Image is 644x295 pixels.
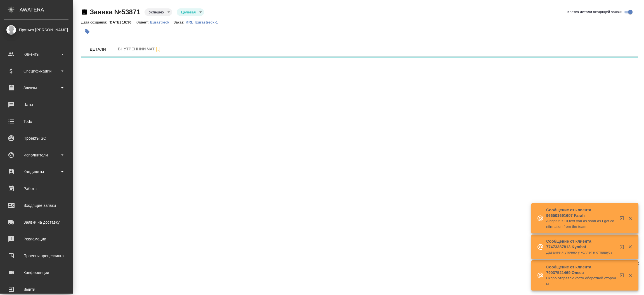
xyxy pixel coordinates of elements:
[1,182,71,196] a: Работы
[1,198,71,212] a: Входящие заявки
[4,84,68,92] div: Заказы
[174,20,186,24] p: Заказ:
[4,235,68,243] div: Рекламации
[147,10,165,15] button: Успешно
[4,218,68,226] div: Заявки на доставку
[1,215,71,229] a: Заявки на доставку
[1,131,71,145] a: Проекты SC
[4,27,68,33] div: Прутько [PERSON_NAME]
[145,8,172,16] div: Успешно
[624,273,636,278] button: Закрыть
[4,201,68,210] div: Входящие заявки
[567,9,622,15] span: Кратко детали входящей заявки
[546,250,616,255] p: Давайте я уточню у коллег и отпишусь
[4,184,68,193] div: Работы
[4,50,68,58] div: Клиенты
[546,275,616,287] p: Скоро отправлю фото оборотной стороны
[4,168,68,176] div: Кандидаты
[150,20,174,24] a: Eurastreck
[546,238,616,250] p: Сообщение от клиента 77473387813 Kymbat
[616,213,630,226] button: Открыть в новой вкладке
[546,218,616,230] p: Alright it is I’ll text you as soon as I get confirmation from the team
[177,8,204,16] div: Успешно
[546,264,616,275] p: Сообщение от клиента 79037521469 Олеся
[4,285,68,294] div: Выйти
[81,20,108,24] p: Дата создания:
[1,114,71,128] a: Todo
[1,98,71,112] a: Чаты
[4,67,68,75] div: Спецификации
[546,207,616,218] p: Сообщение от клиента 966501691607 Farah
[108,20,136,24] p: [DATE] 16:30
[4,117,68,126] div: Todo
[624,216,636,221] button: Закрыть
[84,46,111,53] span: Детали
[1,266,71,280] a: Конференции
[20,4,73,15] div: AWATERA
[118,46,162,53] span: Внутренний чат
[4,268,68,277] div: Конференции
[4,100,68,109] div: Чаты
[90,8,140,16] a: Заявка №53871
[616,270,630,283] button: Открыть в новой вкладке
[4,252,68,260] div: Проекты процессинга
[81,9,88,15] button: Скопировать ссылку
[186,20,222,24] a: KRL_Eurastreck-1
[1,232,71,246] a: Рекламации
[4,151,68,159] div: Исполнители
[81,25,93,38] button: Добавить тэг
[624,244,636,249] button: Закрыть
[179,10,197,15] button: Целевая
[136,20,150,24] p: Клиент:
[4,134,68,142] div: Проекты SC
[1,249,71,263] a: Проекты процессинга
[155,46,162,53] svg: Подписаться
[616,241,630,255] button: Открыть в новой вкладке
